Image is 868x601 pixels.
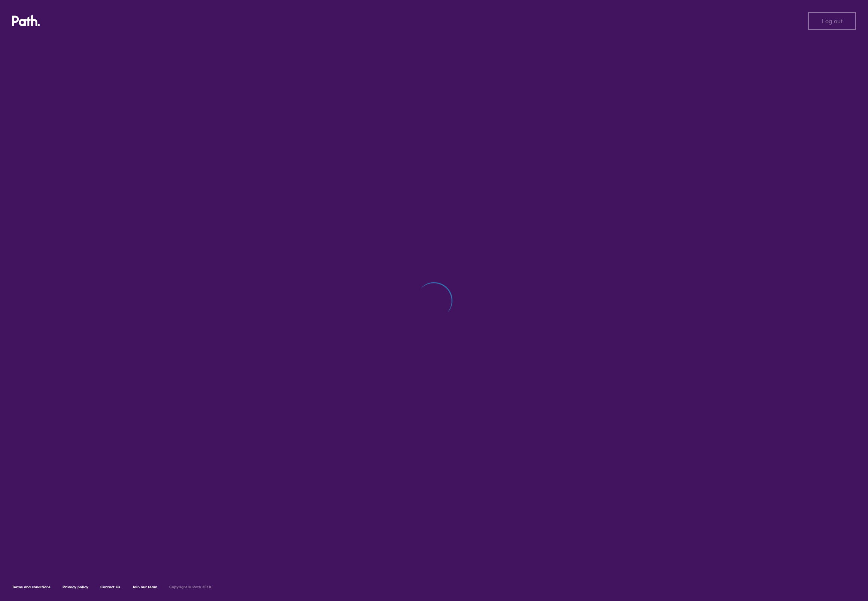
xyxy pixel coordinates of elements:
[169,585,211,589] h6: Copyright © Path 2018
[12,585,51,589] a: Terms and conditions
[63,585,88,589] a: Privacy policy
[132,585,157,589] a: Join our team
[822,18,843,24] span: Log out
[808,12,856,30] button: Log out
[100,585,120,589] a: Contact Us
